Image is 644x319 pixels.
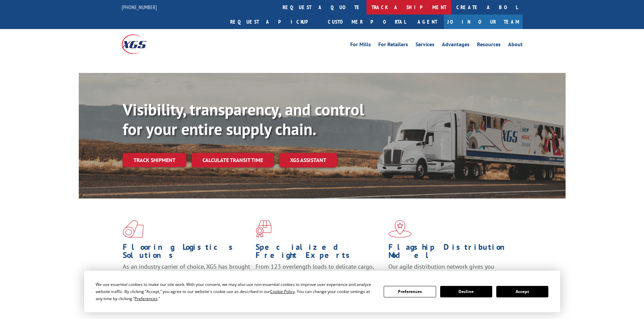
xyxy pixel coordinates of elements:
p: From 123 overlength loads to delicate cargo, our experienced staff knows the best way to move you... [256,263,383,293]
a: Track shipment [123,153,186,167]
h1: Specialized Freight Experts [256,243,383,263]
img: xgs-icon-total-supply-chain-intelligence-red [123,220,144,238]
a: Advantages [442,42,470,49]
a: For Mills [350,42,371,49]
span: Cookie Policy [270,289,295,294]
span: Preferences [135,296,158,301]
a: Customer Portal [323,15,411,29]
button: Preferences [384,286,436,297]
a: For Retailers [378,42,408,49]
span: Our agile distribution network gives you nationwide inventory management on demand. [388,263,513,278]
a: Request a pickup [225,15,323,29]
a: [PHONE_NUMBER] [122,4,157,10]
img: xgs-icon-focused-on-flooring-red [256,220,271,238]
a: Resources [477,42,501,49]
span: As an industry carrier of choice, XGS has brought innovation and dedication to flooring logistics... [123,263,250,287]
a: Agent [411,15,444,29]
a: Services [415,42,434,49]
a: Join Our Team [444,15,523,29]
a: XGS ASSISTANT [279,153,337,167]
img: xgs-icon-flagship-distribution-model-red [388,220,412,238]
b: Visibility, transparency, and control for your entire supply chain. [123,99,364,139]
div: Cookie Consent Prompt [84,271,560,312]
a: About [508,42,523,49]
button: Decline [440,286,492,297]
button: Accept [496,286,548,297]
h1: Flooring Logistics Solutions [123,243,251,263]
h1: Flagship Distribution Model [388,243,516,263]
a: Calculate transit time [192,153,274,167]
div: We use essential cookies to make our site work. With your consent, we may also use non-essential ... [96,281,376,302]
